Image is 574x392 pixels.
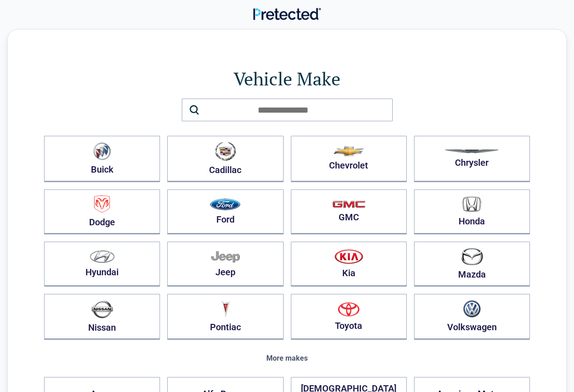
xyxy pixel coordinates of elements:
button: Toyota [291,294,407,340]
button: Chrysler [414,136,530,182]
button: Volkswagen [414,294,530,340]
button: Mazda [414,242,530,287]
button: Dodge [44,189,160,234]
button: GMC [291,189,407,234]
button: Jeep [167,242,283,287]
button: Honda [414,189,530,234]
button: Cadillac [167,136,283,182]
button: Ford [167,189,283,234]
button: Chevrolet [291,136,407,182]
h1: Vehicle Make [44,66,530,91]
button: Buick [44,136,160,182]
button: Pontiac [167,294,283,340]
div: More makes [44,354,530,362]
button: Hyundai [44,242,160,287]
button: Nissan [44,294,160,340]
button: Kia [291,242,407,287]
